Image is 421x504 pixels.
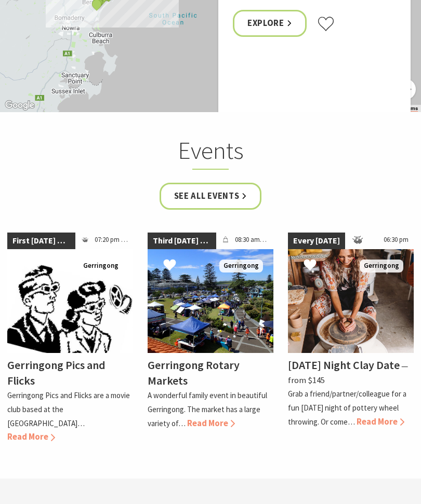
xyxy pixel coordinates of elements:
span: First [DATE] of the month [7,233,75,250]
span: 06:30 pm [378,233,414,250]
span: Third [DATE] of the Month [148,233,216,250]
span: Gerringong [79,260,123,273]
span: Read More [7,432,55,443]
button: Click to Favourite Gerringong Pics and Flicks [12,249,46,284]
a: First [DATE] of the month 07:20 pm - 09:30 pm Gerringong Gerringong Pics and Flicks Gerringong Pi... [7,233,133,444]
a: Click to see this area on Google Maps [3,99,37,113]
a: Every [DATE] 06:30 pm Photo shows female sitting at pottery wheel with hands on a ball of clay Ge... [288,233,414,444]
p: Gerringong Pics and Flicks are a movie club based at the [GEOGRAPHIC_DATA]… [7,391,130,428]
span: Gerringong [360,260,403,273]
a: Third [DATE] of the Month 08:30 am - 01:30 pm Christmas Market and Street Parade Gerringong Gerri... [148,233,273,444]
span: 07:20 pm - 09:30 pm [89,233,133,250]
span: Gerringong [219,260,263,273]
button: Click to Favourite Gerringong Rotary Markets [153,249,187,284]
span: Read More [357,417,404,428]
p: Grab a friend/partner/colleague for a fun [DATE] night of pottery wheel throwing. Or come… [288,389,406,427]
a: See all Events [160,183,262,211]
p: A wonderful family event in beautiful Gerringong. The market has a large variety of… [148,391,267,428]
button: Click to favourite The Sea & Beau [317,17,335,32]
img: Google [3,99,37,113]
span: Read More [187,418,235,429]
span: ⁠— from $145 [288,361,408,386]
span: 08:30 am - 01:30 pm [230,233,273,250]
a: Explore [233,10,307,38]
img: Photo shows female sitting at pottery wheel with hands on a ball of clay [288,250,414,353]
h4: [DATE] Night Clay Date [288,358,400,373]
span: Every [DATE] [288,233,345,250]
h4: Gerringong Rotary Markets [148,358,240,388]
h4: Gerringong Pics and Flicks [7,358,106,388]
h2: Events [74,137,347,170]
button: Click to Favourite Friday Night Clay Date [293,249,327,284]
img: Christmas Market and Street Parade [148,250,273,353]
